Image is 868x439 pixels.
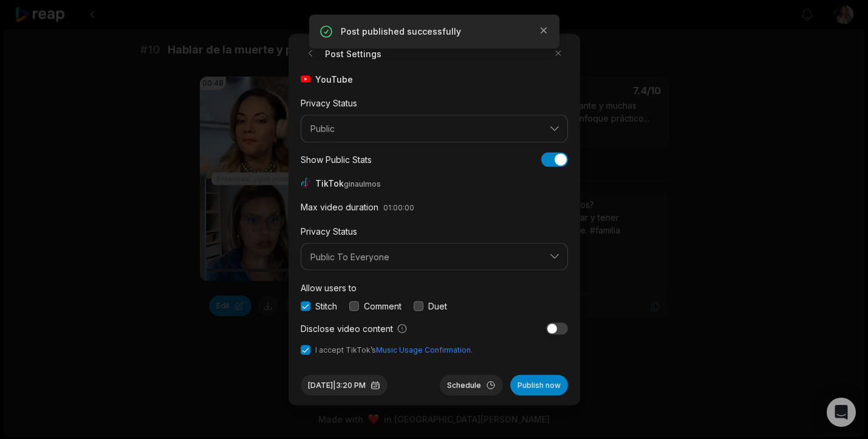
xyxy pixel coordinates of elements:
[301,226,357,236] label: Privacy Status
[301,375,388,396] button: [DATE]|3:20 PM
[301,283,357,293] label: Allow users to
[310,123,541,134] span: Public
[341,26,528,38] p: Post published successfully
[364,300,402,313] label: Comment
[510,375,568,396] button: Publish now
[428,300,447,313] label: Duet
[383,202,414,212] span: 01:00:00
[301,98,357,108] label: Privacy Status
[315,345,473,356] span: I accept TikTok’s
[301,243,568,271] button: Public To Everyone
[301,153,372,166] div: Show Public Stats
[315,73,353,86] span: YouTube
[301,322,408,335] label: Disclose video content
[376,345,473,354] a: Music Usage Confirmation.
[440,375,503,396] button: Schedule
[301,44,381,63] h2: Post Settings
[310,251,541,262] span: Public To Everyone
[315,300,337,313] label: Stitch
[301,201,378,212] label: Max video duration
[315,176,383,189] span: TikTok
[344,179,381,188] span: ginaulmos
[301,115,568,143] button: Public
